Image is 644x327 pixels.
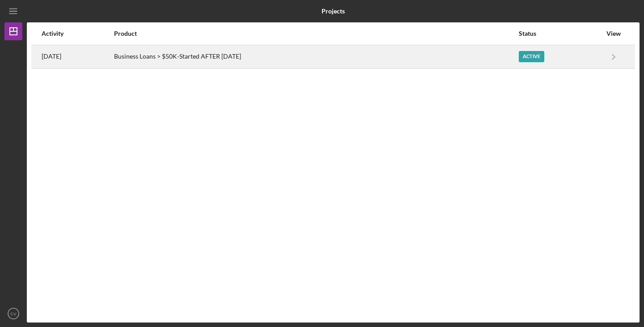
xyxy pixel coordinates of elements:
button: CV [4,305,22,323]
div: Active [519,51,544,62]
div: Business Loans > $50K-Started AFTER [DATE] [114,46,518,68]
text: CV [10,311,17,316]
div: Product [114,30,518,37]
time: 2025-09-20 18:45 [42,53,61,60]
div: View [602,30,625,37]
b: Projects [322,8,345,15]
div: Status [519,30,602,37]
div: Activity [42,30,113,37]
